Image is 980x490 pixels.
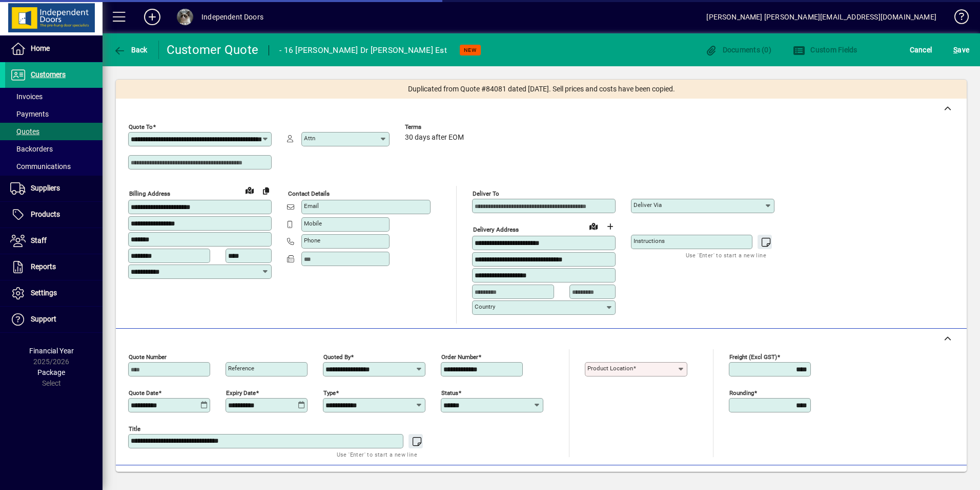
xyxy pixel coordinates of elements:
mat-label: Rounding [729,389,754,396]
button: Choose address [602,218,618,235]
span: ave [953,42,969,58]
div: [PERSON_NAME] [PERSON_NAME][EMAIL_ADDRESS][DOMAIN_NAME] [706,9,936,25]
a: Backorders [5,140,103,158]
span: Products [31,210,60,218]
app-page-header-button: Back [103,41,159,59]
span: Staff [31,236,47,244]
span: Communications [10,162,71,171]
span: Cancel [910,42,932,58]
button: Copy to Delivery address [258,182,274,199]
mat-label: Expiry date [226,389,256,396]
mat-hint: Use 'Enter' to start a new line [337,448,417,460]
span: Product [897,471,938,487]
mat-label: Deliver To [473,190,499,197]
span: Reports [31,262,56,271]
mat-label: Reference [228,365,254,372]
mat-label: Quote To [129,123,153,130]
span: Back [113,46,148,54]
mat-label: Product location [587,365,633,372]
span: Financial Year [29,347,74,355]
mat-label: Email [304,202,319,210]
span: Duplicated from Quote #84081 dated [DATE]. Sell prices and costs have been copied. [408,84,675,95]
span: 30 days after EOM [405,134,464,142]
a: Quotes [5,123,103,140]
span: Terms [405,124,466,130]
a: Suppliers [5,176,103,201]
mat-hint: Use 'Enter' to start a new line [686,249,766,261]
button: Profile [169,8,201,26]
mat-label: Phone [304,237,320,244]
span: Product History [615,471,667,487]
span: Suppliers [31,184,60,192]
span: Package [37,368,65,376]
a: View on map [241,182,258,198]
button: Save [951,41,972,59]
span: NEW [464,47,477,53]
span: Custom Fields [793,46,857,54]
a: Payments [5,105,103,123]
button: Back [111,41,150,59]
span: Quotes [10,127,39,136]
a: Support [5,307,103,332]
mat-label: Order number [441,353,478,360]
mat-label: Quoted by [323,353,351,360]
span: S [953,46,957,54]
mat-label: Attn [304,135,315,142]
mat-label: Status [441,389,458,396]
mat-label: Type [323,389,336,396]
span: Payments [10,110,49,118]
div: Customer Quote [167,42,259,58]
mat-label: Mobile [304,220,322,227]
button: Cancel [907,41,935,59]
mat-label: Instructions [634,237,665,244]
a: View on map [585,218,602,234]
span: Customers [31,70,66,79]
a: Settings [5,280,103,306]
mat-label: Quote date [129,389,158,396]
mat-label: Title [129,425,140,432]
span: Documents (0) [705,46,771,54]
span: Backorders [10,145,53,153]
span: Home [31,44,50,52]
button: Documents (0) [702,41,774,59]
span: Invoices [10,92,43,101]
div: Independent Doors [201,9,263,25]
a: Knowledge Base [947,2,967,35]
mat-label: Country [475,303,495,310]
a: Invoices [5,88,103,105]
a: Communications [5,158,103,175]
span: Settings [31,289,57,297]
a: Products [5,202,103,228]
button: Product [892,470,944,488]
button: Custom Fields [790,41,860,59]
button: Product History [610,470,671,488]
mat-label: Deliver via [634,201,662,209]
mat-label: Quote number [129,353,167,360]
mat-label: Freight (excl GST) [729,353,777,360]
button: Add [136,8,169,26]
div: - 16 [PERSON_NAME] Dr [PERSON_NAME] Est [279,42,447,59]
span: Support [31,315,56,323]
a: Reports [5,254,103,280]
a: Home [5,36,103,62]
a: Staff [5,228,103,254]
